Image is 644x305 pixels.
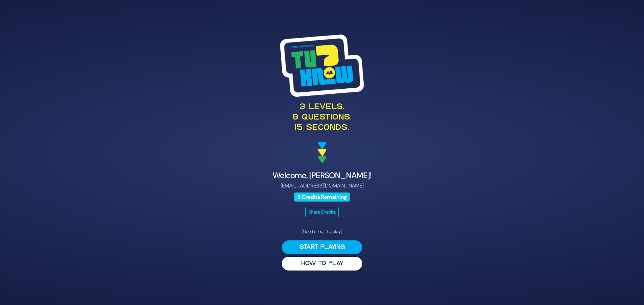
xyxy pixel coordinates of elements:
p: 3 levels. 8 questions. 15 seconds. [158,102,486,134]
button: Start Playing [282,240,362,254]
p: (Use 1 credit to play) [282,228,362,235]
img: Tournament Logo [280,34,364,97]
h4: Welcome, [PERSON_NAME]! [158,171,486,180]
button: HOW TO PLAY [282,257,362,271]
img: decoration arrows [318,142,326,163]
span: 2 Credits Remaining [294,193,350,202]
button: Share Credits [305,207,339,217]
p: [EMAIL_ADDRESS][DOMAIN_NAME] [158,182,486,190]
